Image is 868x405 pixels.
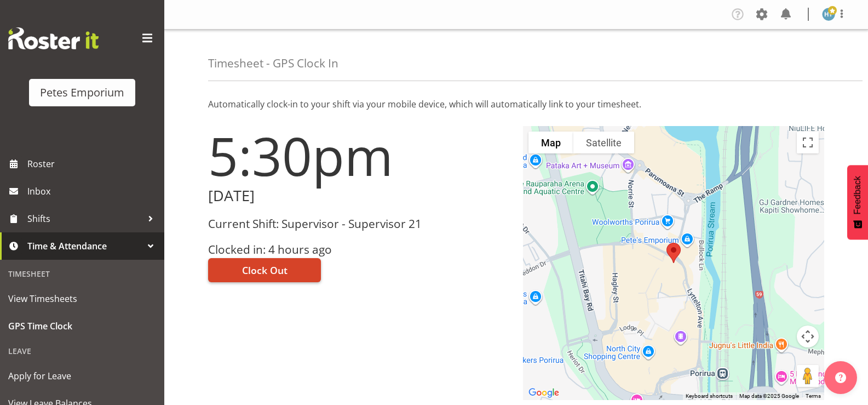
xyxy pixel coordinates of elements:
span: Shifts [27,210,142,227]
button: Keyboard shortcuts [686,392,733,400]
button: Show street map [528,132,573,153]
a: Terms (opens in new tab) [806,393,821,399]
span: View Timesheets [8,290,156,307]
button: Clock Out [208,258,321,282]
h1: 5:30pm [208,126,510,185]
span: Map data ©2025 Google [739,393,799,399]
img: helena-tomlin701.jpg [822,8,835,21]
a: Apply for Leave [3,362,162,390]
h3: Current Shift: Supervisor - Supervisor 21 [208,218,510,230]
span: Feedback [853,176,863,214]
span: Time & Attendance [27,238,142,254]
button: Show satellite imagery [573,132,634,153]
h3: Clocked in: 4 hours ago [208,243,510,256]
img: Rosterit website logo [8,27,99,49]
span: Apply for Leave [8,368,156,384]
h4: Timesheet - GPS Clock In [208,57,338,70]
img: Google [526,386,562,400]
a: GPS Time Clock [3,312,162,340]
a: Open this area in Google Maps (opens a new window) [526,386,562,400]
span: Inbox [27,183,159,199]
button: Drag Pegman onto the map to open Street View [797,365,819,387]
a: View Timesheets [3,285,162,312]
div: Petes Emporium [40,84,124,101]
button: Map camera controls [797,326,819,347]
button: Feedback - Show survey [847,165,868,239]
span: Clock Out [242,263,288,277]
span: GPS Time Clock [8,318,156,334]
span: Roster [27,156,159,172]
h2: [DATE] [208,187,510,204]
img: help-xxl-2.png [835,372,846,383]
div: Timesheet [3,263,162,285]
button: Toggle fullscreen view [797,132,819,153]
div: Leave [3,340,162,362]
p: Automatically clock-in to your shift via your mobile device, which will automatically link to you... [208,98,824,111]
